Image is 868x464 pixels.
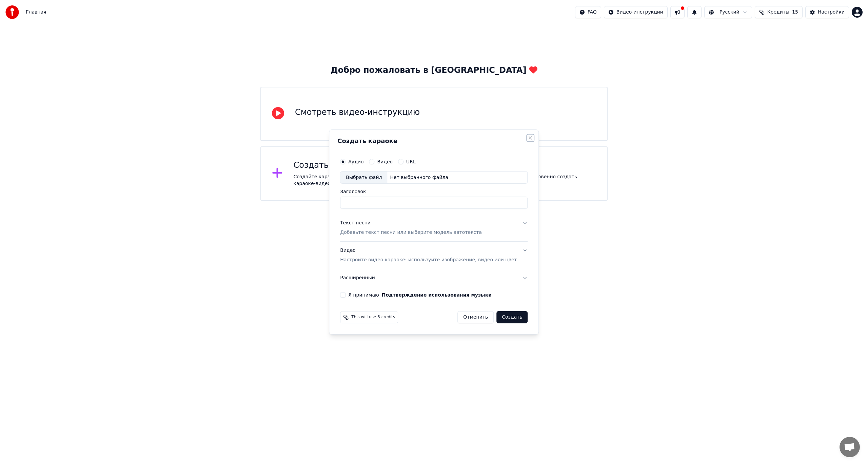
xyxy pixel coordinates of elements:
[348,292,492,297] label: Я принимаю
[340,229,482,236] p: Добавьте текст песни или выберите модель автотекста
[340,247,517,264] div: Видео
[377,159,393,164] label: Видео
[340,189,528,194] label: Заголовок
[348,159,363,164] label: Аудио
[457,311,494,323] button: Отменить
[406,159,416,164] label: URL
[382,292,492,297] button: Я принимаю
[340,257,517,263] p: Настройте видео караоке: используйте изображение, видео или цвет
[340,172,387,184] div: Выбрать файл
[387,174,451,181] div: Нет выбранного файла
[337,138,530,144] h2: Создать караоке
[340,220,371,227] div: Текст песни
[340,269,528,287] button: Расширенный
[351,315,395,320] span: This will use 5 credits
[340,242,528,269] button: ВидеоНастройте видео караоке: используйте изображение, видео или цвет
[496,311,528,323] button: Создать
[340,215,528,242] button: Текст песниДобавьте текст песни или выберите модель автотекста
